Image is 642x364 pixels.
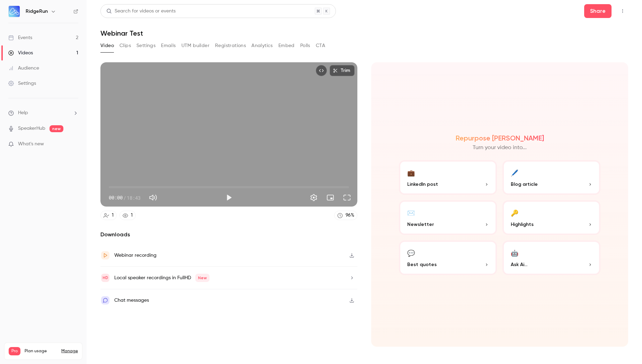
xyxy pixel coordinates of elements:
a: 1 [119,211,136,220]
div: 🖊️ [511,167,518,178]
button: Play [222,191,236,204]
div: Events [8,34,32,41]
button: Turn on miniplayer [323,191,337,204]
button: CTA [316,40,325,51]
button: Polls [300,40,310,51]
button: Clips [119,40,131,51]
button: 🔑Highlights [502,200,600,235]
div: Audience [8,65,39,72]
div: 🔑 [511,207,518,218]
a: SpeakerHub [18,125,45,132]
button: Analytics [251,40,273,51]
span: 00:00 [109,194,123,201]
div: ✉️ [407,207,415,218]
a: Manage [61,348,78,354]
li: help-dropdown-opener [8,109,78,117]
span: new [50,125,63,132]
div: 💬 [407,247,415,258]
button: Emails [161,40,176,51]
button: Embed [278,40,295,51]
div: 💼 [407,167,415,178]
span: Newsletter [407,221,434,228]
span: 18:43 [127,194,141,201]
div: 1 [112,212,114,219]
button: Settings [307,191,321,204]
h2: Repurpose [PERSON_NAME] [456,134,544,142]
button: Top Bar Actions [617,6,628,17]
span: Blog article [511,181,538,188]
span: Highlights [511,221,534,228]
img: RidgeRun [9,6,20,17]
div: Settings [8,80,36,87]
div: 1 [131,212,133,219]
button: Settings [136,40,155,51]
button: Registrations [215,40,246,51]
button: 🤖Ask Ai... [502,240,600,275]
div: Webinar recording [114,251,157,260]
a: 96% [334,211,357,220]
span: / [123,194,126,201]
button: Embed video [316,65,327,76]
button: 💬Best quotes [399,240,497,275]
div: 🤖 [511,247,518,258]
span: Ask Ai... [511,261,527,268]
span: Pro [9,347,20,355]
button: Share [584,4,612,18]
button: Mute [146,191,160,204]
div: 00:00 [109,194,141,201]
div: Videos [8,49,33,56]
button: UTM builder [181,40,209,51]
span: What's new [18,140,44,148]
button: Full screen [340,191,354,204]
p: Turn your video into... [473,144,527,152]
button: 💼LinkedIn post [399,160,497,195]
div: Chat messages [114,296,149,304]
div: 96 % [346,212,354,219]
button: 🖊️Blog article [502,160,600,195]
div: Search for videos or events [106,8,176,15]
h1: Webinar Test [100,29,628,37]
button: Trim [330,65,355,76]
a: 1 [100,211,117,220]
button: Video [100,40,114,51]
span: New [195,274,209,282]
span: LinkedIn post [407,181,438,188]
span: Best quotes [407,261,437,268]
h6: RidgeRun [26,8,48,15]
span: Help [18,109,28,117]
span: Plan usage [25,348,57,354]
h2: Downloads [100,230,357,239]
div: Local speaker recordings in FullHD [114,274,209,282]
button: ✉️Newsletter [399,200,497,235]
